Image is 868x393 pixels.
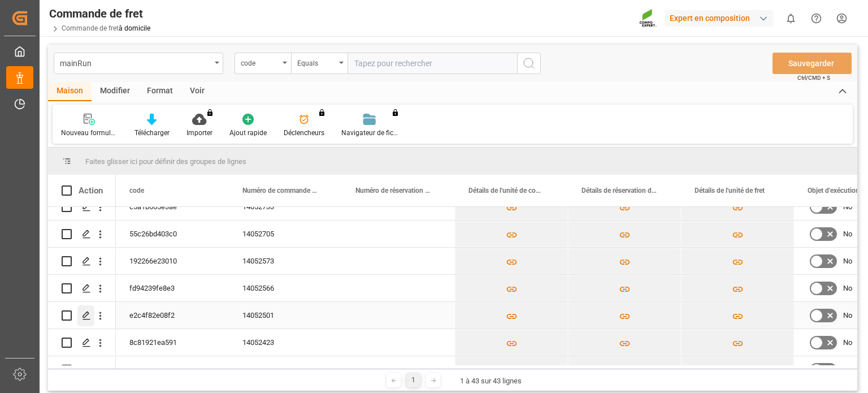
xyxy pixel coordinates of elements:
font: Faites glisser ici pour définir des groupes de lignes [85,157,246,166]
button: Sauvegarder [772,53,852,74]
div: Appuyez sur ESPACE pour sélectionner cette ligne. [48,221,116,248]
font: 192266e23010 [129,257,177,265]
input: Tapez pour rechercher [348,53,517,74]
font: 1 [411,376,415,384]
font: 1 à 43 sur 43 lignes [460,377,522,385]
font: 14052705 [242,230,274,238]
div: Appuyez sur ESPACE pour sélectionner cette ligne. [48,193,116,221]
img: Screenshot%202023-09-29%20at%2010.02.21.png_1712312052.png [639,8,657,28]
button: Centre d'aide [804,6,829,31]
span: No [843,221,852,247]
span: No [843,275,852,301]
font: Nouveau formulaire [61,129,122,137]
font: mainRun [60,59,92,68]
button: Expert en composition [665,7,778,29]
font: 14052423 [242,338,274,347]
font: Ajout rapide [229,129,267,137]
font: fd94239fe8e3 [129,284,175,292]
font: Commande de fret [49,7,143,20]
div: Appuyez sur ESPACE pour sélectionner cette ligne. [48,248,116,275]
font: 14052501 [242,311,274,319]
font: Modifier [100,86,130,95]
span: No [843,357,852,383]
font: 14052733 [242,202,274,211]
button: ouvrir le menu [291,53,348,74]
span: No [843,330,852,356]
span: No [843,303,852,329]
font: Numéro de réservation de fret [355,187,444,195]
button: ouvrir le menu [54,53,223,74]
button: bouton de recherche [517,53,541,74]
font: Ctrl/CMD + S [797,75,830,81]
button: ouvrir le menu [235,53,291,74]
font: 14052566 [242,284,274,292]
div: Appuyez sur ESPACE pour sélectionner cette ligne. [48,302,116,329]
font: Télécharger [134,129,170,137]
div: Equals [297,55,336,68]
font: 14052573 [242,257,274,265]
font: 55c26bd403c0 [129,230,177,238]
font: Action [79,185,103,196]
font: Détails de l'unité de fret [695,187,765,195]
font: Expert en composition [670,14,750,23]
div: Appuyez sur ESPACE pour sélectionner cette ligne. [48,329,116,356]
font: Format [147,86,173,95]
font: e2c4f82e08f2 [129,311,175,319]
font: c5a1b665e3ae [129,202,177,211]
div: Appuyez sur ESPACE pour sélectionner cette ligne. [48,356,116,383]
font: Sauvegarder [788,59,834,68]
font: Maison [57,86,83,95]
span: No [843,194,852,220]
font: Voir [190,86,205,95]
font: Détails de l'unité de conteneur [468,187,559,195]
font: code [129,187,144,195]
button: afficher 0 nouvelles notifications [778,6,804,31]
font: Détails de réservation de fret [581,187,667,195]
font: 8c81921ea591 [129,338,177,347]
span: No [843,248,852,274]
div: Appuyez sur ESPACE pour sélectionner cette ligne. [48,275,116,302]
a: à domicile [119,24,150,32]
font: Numéro de commande de fret [242,187,331,195]
div: code [241,55,279,68]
